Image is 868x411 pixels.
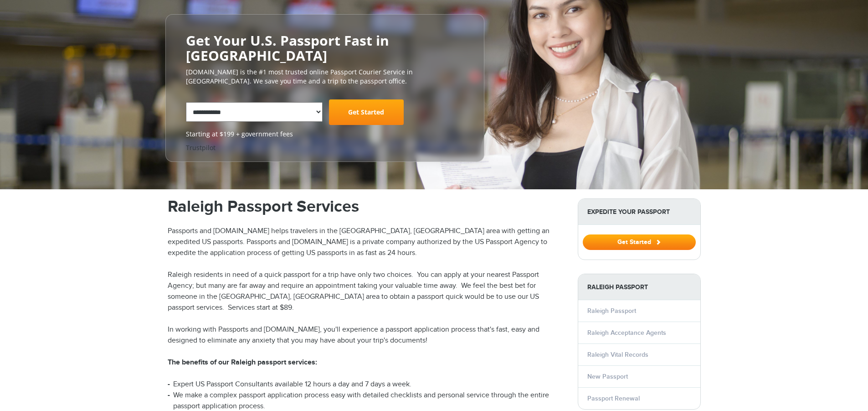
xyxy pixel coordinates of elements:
p: Raleigh residents in need of a quick passport for a trip have only two choices. You can apply at ... [168,270,564,313]
a: Get Started [583,238,696,245]
p: In working with Passports and [DOMAIN_NAME], you'll experience a passport application process tha... [168,324,564,346]
strong: Expedite Your Passport [578,199,700,225]
p: [DOMAIN_NAME] is the #1 most trusted online Passport Courier Service in [GEOGRAPHIC_DATA]. We sav... [186,68,464,86]
a: Trustpilot [186,143,216,152]
a: Raleigh Passport [587,307,636,315]
span: Starting at $199 + government fees [186,130,464,139]
a: Get Started [329,99,404,125]
strong: Raleigh Passport [578,274,700,300]
a: Raleigh Vital Records [587,351,648,359]
h1: Raleigh Passport Services [168,198,564,215]
p: Passports and [DOMAIN_NAME] helps travelers in the [GEOGRAPHIC_DATA], [GEOGRAPHIC_DATA] area with... [168,226,564,259]
a: Raleigh Acceptance Agents [587,329,666,337]
a: New Passport [587,373,628,380]
h2: Get Your U.S. Passport Fast in [GEOGRAPHIC_DATA] [186,33,464,63]
button: Get Started [583,234,696,250]
strong: The benefits of our Raleigh passport services: [168,358,317,367]
a: Passport Renewal [587,395,640,402]
li: Expert US Passport Consultants available 12 hours a day and 7 days a week. [168,379,564,390]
